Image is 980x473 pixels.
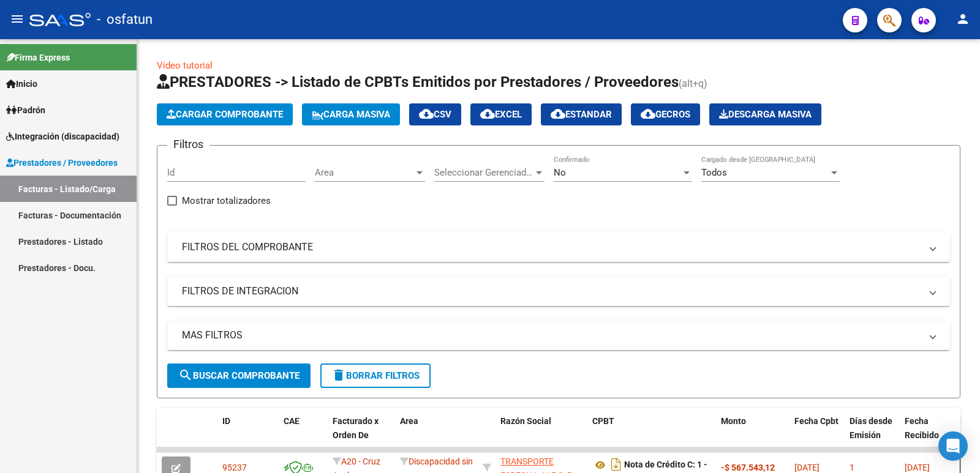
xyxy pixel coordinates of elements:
span: Cargar Comprobante [167,109,283,120]
mat-panel-title: MAS FILTROS [182,329,921,342]
mat-icon: search [178,368,193,382]
span: Prestadores / Proveedores [6,156,118,169]
button: Buscar Comprobante [167,363,311,388]
span: - osfatun [97,6,153,33]
span: PRESTADORES -> Listado de CPBTs Emitidos por Prestadores / Proveedores [157,73,679,91]
span: Mostrar totalizadores [182,193,271,208]
span: CAE [284,416,300,426]
mat-icon: cloud_download [480,106,495,121]
mat-expansion-panel-header: MAS FILTROS [167,321,950,350]
span: Buscar Comprobante [178,370,300,381]
span: Padrón [6,103,45,117]
mat-icon: cloud_download [641,106,655,121]
button: Descarga Masiva [709,103,821,125]
datatable-header-cell: ID [217,408,279,462]
span: Estandar [551,109,612,120]
mat-panel-title: FILTROS DE INTEGRACION [182,285,921,298]
span: Integración (discapacidad) [6,130,119,143]
span: Razón Social [500,416,551,426]
datatable-header-cell: Razón Social [496,408,587,462]
span: Area [400,416,418,426]
button: EXCEL [470,103,532,125]
a: Video tutorial [157,60,213,71]
span: Días desde Emisión [850,416,892,440]
span: [DATE] [905,463,930,472]
span: ID [222,416,230,426]
mat-icon: cloud_download [419,106,434,121]
datatable-header-cell: Días desde Emisión [845,408,900,462]
span: (alt+q) [679,78,707,89]
span: [DATE] [794,463,820,472]
button: Carga Masiva [302,103,400,125]
datatable-header-cell: CAE [279,408,328,462]
mat-panel-title: FILTROS DEL COMPROBANTE [182,240,921,254]
span: Seleccionar Gerenciador [434,167,533,178]
datatable-header-cell: Monto [716,408,790,462]
span: Todos [701,167,727,178]
div: Open Intercom Messenger [938,431,968,461]
span: Gecros [641,109,690,120]
datatable-header-cell: Facturado x Orden De [328,408,395,462]
datatable-header-cell: Area [395,408,478,462]
button: Estandar [541,103,622,125]
span: No [554,167,566,178]
span: 95237 [222,463,247,472]
button: Cargar Comprobante [157,103,293,125]
span: CSV [419,109,451,120]
mat-icon: person [956,12,970,26]
span: Inicio [6,77,37,91]
mat-icon: delete [331,368,346,382]
mat-icon: menu [10,12,24,26]
span: 1 [850,463,854,472]
span: Monto [721,416,746,426]
button: Borrar Filtros [320,363,431,388]
span: Descarga Masiva [719,109,812,120]
datatable-header-cell: Fecha Recibido [900,408,955,462]
span: Fecha Cpbt [794,416,839,426]
mat-expansion-panel-header: FILTROS DE INTEGRACION [167,277,950,306]
mat-expansion-panel-header: FILTROS DEL COMPROBANTE [167,233,950,262]
h3: Filtros [167,136,209,153]
datatable-header-cell: CPBT [587,408,716,462]
span: Carga Masiva [312,109,390,120]
button: Gecros [631,103,700,125]
strong: -$ 567.543,12 [721,463,775,472]
span: Fecha Recibido [905,416,939,440]
button: CSV [409,103,461,125]
span: Area [315,167,414,178]
span: CPBT [592,416,614,426]
span: EXCEL [480,109,522,120]
app-download-masive: Descarga masiva de comprobantes (adjuntos) [709,103,821,125]
datatable-header-cell: Fecha Cpbt [790,408,845,462]
span: Facturado x Orden De [333,416,379,440]
mat-icon: cloud_download [551,106,565,121]
span: Firma Express [6,51,70,64]
span: Borrar Filtros [331,370,420,381]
